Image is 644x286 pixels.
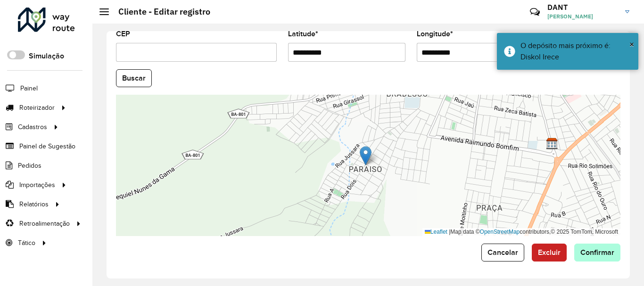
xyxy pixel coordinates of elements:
span: | [449,229,450,235]
a: Contato Rápido [525,2,545,22]
button: Cancelar [481,244,524,261]
span: Cadastros [18,122,47,132]
div: Map data © contributors,© 2025 TomTom, Microsoft [422,228,620,236]
img: Marker [360,146,372,165]
label: Latitude [288,28,318,40]
a: Leaflet [425,229,447,235]
h2: Cliente - Editar registro [109,7,210,17]
span: Excluir [538,248,561,256]
label: CEP [116,28,130,40]
span: Importações [19,180,55,190]
button: Excluir [532,244,567,261]
h3: DANT [547,3,618,12]
div: O depósito mais próximo é: Diskol Irece [520,40,631,63]
a: OpenStreetMap [480,229,520,235]
span: [PERSON_NAME] [547,12,618,21]
button: Close [629,37,634,51]
span: Cancelar [487,248,518,256]
label: Simulação [29,50,64,62]
span: Confirmar [580,248,614,256]
span: Roteirizador [19,103,55,113]
span: × [629,39,634,49]
span: Painel de Sugestão [19,141,75,151]
label: Longitude [417,28,453,40]
span: Relatórios [19,199,49,209]
img: Diskol Irece [546,138,558,150]
button: Buscar [116,69,152,87]
button: Confirmar [574,244,620,261]
span: Painel [20,83,38,93]
span: Tático [18,238,35,248]
span: Retroalimentação [19,219,70,229]
span: Pedidos [18,161,41,171]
